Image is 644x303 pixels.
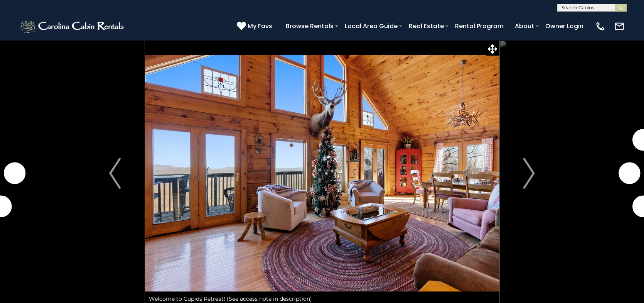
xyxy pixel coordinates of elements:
a: Owner Login [541,19,587,33]
a: My Favs [237,21,274,31]
a: About [511,19,538,33]
a: Browse Rentals [282,19,337,33]
a: Local Area Guide [341,19,401,33]
img: arrow [523,158,535,189]
img: White-1-2.png [19,19,126,34]
a: Rental Program [451,19,507,33]
a: Real Estate [405,19,448,33]
span: My Favs [248,21,272,31]
img: phone-regular-white.png [595,21,606,32]
img: arrow [109,158,121,189]
img: mail-regular-white.png [614,21,625,32]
